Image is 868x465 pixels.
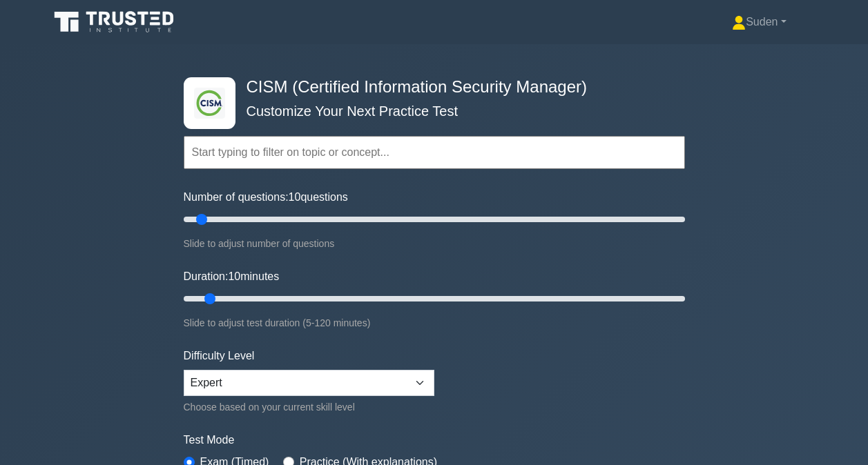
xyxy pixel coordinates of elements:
[184,136,685,169] input: Start typing to filter on topic or concept...
[699,8,819,36] a: Suden
[184,315,685,331] div: Slide to adjust test duration (5-120 minutes)
[184,348,255,364] label: Difficulty Level
[184,189,348,206] label: Number of questions: questions
[184,235,685,252] div: Slide to adjust number of questions
[184,268,280,285] label: Duration: minutes
[241,77,617,97] h4: CISM (Certified Information Security Manager)
[184,432,685,448] label: Test Mode
[184,399,434,415] div: Choose based on your current skill level
[228,270,240,282] span: 10
[289,191,301,203] span: 10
